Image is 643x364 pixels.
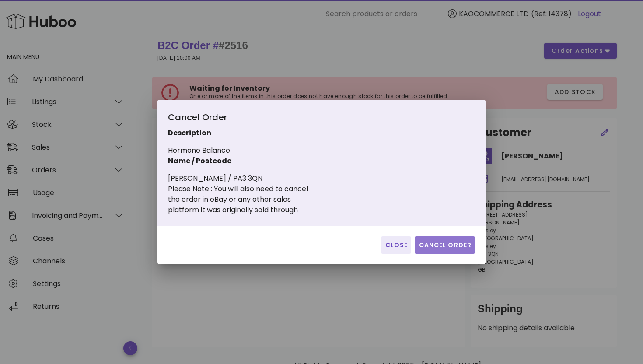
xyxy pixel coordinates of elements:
span: Close [384,241,408,250]
span: Cancel Order [418,241,472,250]
button: Close [381,236,411,254]
div: Please Note : You will also need to cancel the order in eBay or any other sales platform it was o... [168,184,364,215]
p: Name / Postcode [168,156,364,166]
div: Hormone Balance [PERSON_NAME] / PA3 3QN [168,110,364,215]
p: Description [168,128,364,138]
button: Cancel Order [415,236,475,254]
div: Cancel Order [168,110,364,128]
